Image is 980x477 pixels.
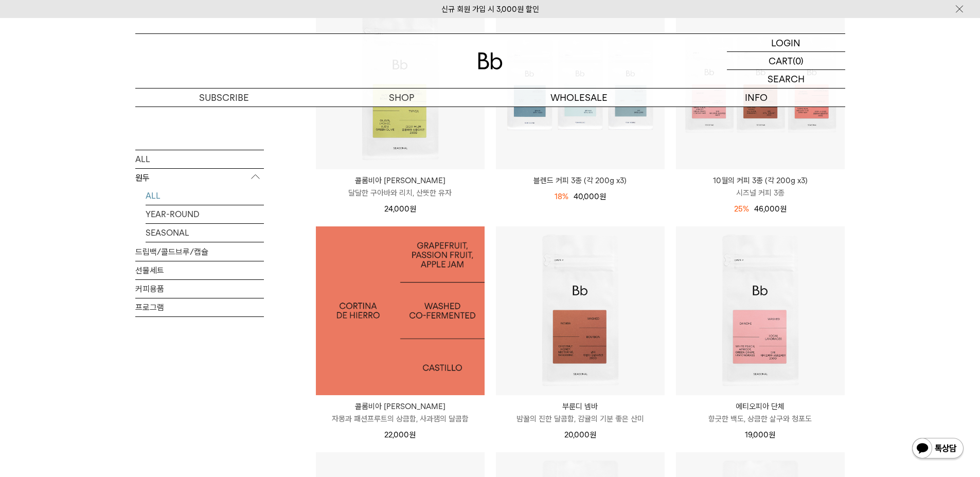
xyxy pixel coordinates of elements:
a: 콜롬비아 [PERSON_NAME] 달달한 구아바와 리치, 산뜻한 유자 [316,174,485,199]
span: 20,000 [564,430,596,439]
span: 원 [590,430,596,439]
p: 10월의 커피 3종 (각 200g x3) [676,174,845,187]
img: 1000000483_add2_060.jpg [316,226,485,395]
a: 부룬디 넴바 밤꿀의 진한 달콤함, 감귤의 기분 좋은 산미 [496,400,665,425]
span: 24,000 [384,204,416,214]
a: YEAR-ROUND [146,205,264,223]
p: SEARCH [768,70,805,88]
p: INFO [668,89,845,107]
a: 드립백/콜드브루/캡슐 [135,242,264,260]
a: ALL [135,150,264,168]
span: 원 [780,204,787,214]
a: 프로그램 [135,298,264,316]
img: 에티오피아 단체 [676,226,845,395]
p: CART [769,52,793,69]
a: SUBSCRIBE [135,89,313,107]
p: 자몽과 패션프루트의 상큼함, 사과잼의 달콤함 [316,413,485,425]
p: 부룬디 넴바 [496,400,665,413]
p: WHOLESALE [490,89,668,107]
p: 밤꿀의 진한 달콤함, 감귤의 기분 좋은 산미 [496,413,665,425]
p: 콜롬비아 [PERSON_NAME] [316,174,485,187]
div: 25% [734,203,749,215]
p: 시즈널 커피 3종 [676,187,845,199]
div: 18% [555,190,568,203]
p: (0) [793,52,804,69]
img: 부룬디 넴바 [496,226,665,395]
span: 40,000 [574,192,606,201]
span: 46,000 [754,204,787,214]
span: 원 [599,192,606,201]
img: 로고 [478,52,503,69]
p: 달달한 구아바와 리치, 산뜻한 유자 [316,187,485,199]
a: SEASONAL [146,223,264,241]
a: 10월의 커피 3종 (각 200g x3) 시즈널 커피 3종 [676,174,845,199]
a: 커피용품 [135,279,264,297]
img: 카카오톡 채널 1:1 채팅 버튼 [911,437,965,462]
a: LOGIN [727,34,845,52]
p: 향긋한 백도, 상큼한 살구와 청포도 [676,413,845,425]
a: 콜롬비아 코르티나 데 예로 [316,226,485,395]
span: 원 [409,204,416,214]
a: 신규 회원 가입 시 3,000원 할인 [441,5,539,14]
a: 선물세트 [135,261,264,279]
a: SHOP [313,89,490,107]
p: 콜롬비아 [PERSON_NAME] [316,400,485,413]
span: 원 [409,430,416,439]
a: 에티오피아 단체 향긋한 백도, 상큼한 살구와 청포도 [676,400,845,425]
span: 원 [769,430,775,439]
a: CART (0) [727,52,845,70]
span: 19,000 [745,430,775,439]
a: 블렌드 커피 3종 (각 200g x3) [496,174,665,187]
a: ALL [146,186,264,204]
span: 22,000 [384,430,416,439]
p: 에티오피아 단체 [676,400,845,413]
p: 원두 [135,168,264,187]
p: LOGIN [771,34,800,51]
a: 콜롬비아 [PERSON_NAME] 자몽과 패션프루트의 상큼함, 사과잼의 달콤함 [316,400,485,425]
